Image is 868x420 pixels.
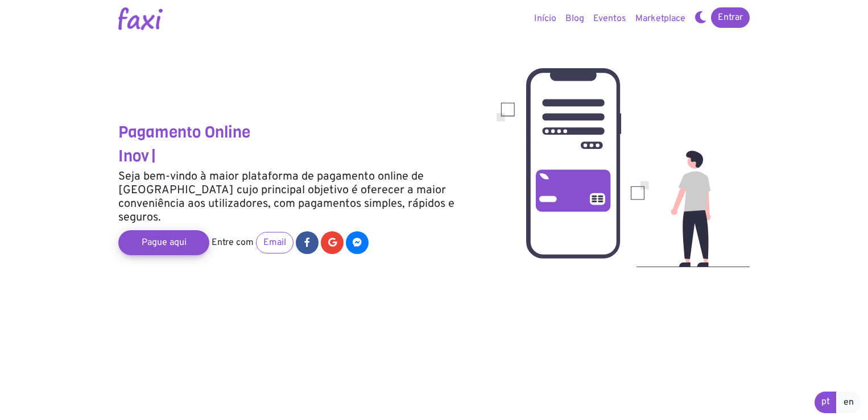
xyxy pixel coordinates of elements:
a: Blog [561,7,589,30]
span: Entre com [212,237,254,248]
a: Eventos [589,7,631,30]
a: Marketplace [631,7,690,30]
img: Logotipo Faxi Online [118,7,163,30]
a: Início [530,7,561,30]
a: pt [815,392,837,413]
h5: Seja bem-vindo à maior plataforma de pagamento online de [GEOGRAPHIC_DATA] cujo principal objetiv... [118,170,480,224]
a: Entrar [711,7,750,28]
a: en [836,392,861,413]
span: Inov [118,145,149,167]
a: Email [256,232,294,253]
h3: Pagamento Online [118,123,480,142]
a: Pague aqui [118,230,209,255]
